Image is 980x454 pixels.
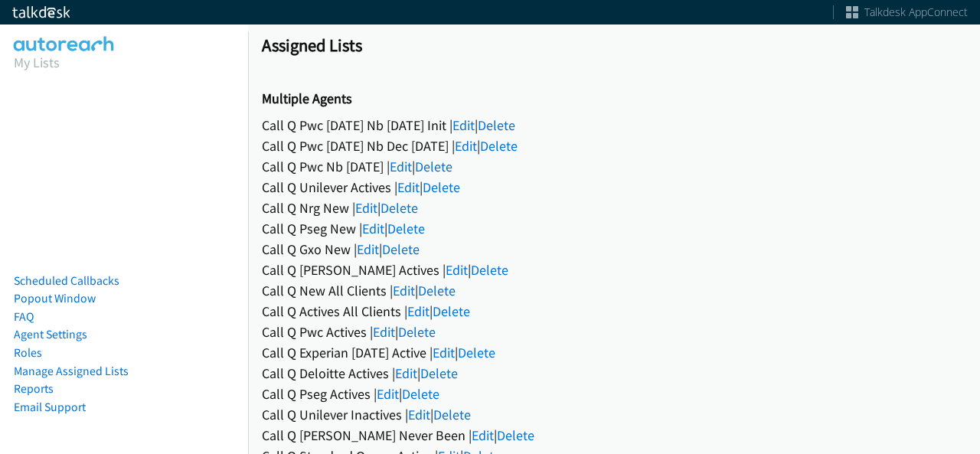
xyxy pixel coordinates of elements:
[407,302,430,320] a: Edit
[433,302,470,320] a: Delete
[262,156,966,177] div: Call Q Pwc Nb [DATE] | |
[14,345,42,360] a: Roles
[455,137,477,155] a: Edit
[262,280,966,301] div: Call Q New All Clients | |
[262,425,966,446] div: Call Q [PERSON_NAME] Never Been | |
[433,344,455,361] a: Edit
[446,261,468,279] a: Edit
[262,322,966,342] div: Call Q Pwc Actives | |
[387,220,425,237] a: Delete
[362,220,384,237] a: Edit
[14,54,60,71] a: My Lists
[262,384,966,404] div: Call Q Pseg Actives | |
[846,5,968,20] a: Talkdesk AppConnect
[14,381,54,396] a: Reports
[14,327,87,341] a: Agent Settings
[471,261,508,279] a: Delete
[423,178,460,196] a: Delete
[262,404,966,425] div: Call Q Unilever Inactives | |
[262,301,966,322] div: Call Q Actives All Clients | |
[433,406,471,423] a: Delete
[262,342,966,363] div: Call Q Experian [DATE] Active | |
[262,260,966,280] div: Call Q [PERSON_NAME] Actives | |
[402,385,439,403] a: Delete
[408,406,430,423] a: Edit
[472,426,494,444] a: Edit
[397,178,420,196] a: Edit
[478,116,515,134] a: Delete
[418,282,456,299] a: Delete
[14,309,34,324] a: FAQ
[393,282,415,299] a: Edit
[390,158,412,175] a: Edit
[14,400,86,414] a: Email Support
[398,323,436,341] a: Delete
[480,137,518,155] a: Delete
[395,364,417,382] a: Edit
[14,364,129,378] a: Manage Assigned Lists
[262,363,966,384] div: Call Q Deloitte Actives | |
[381,199,418,217] a: Delete
[355,199,377,217] a: Edit
[262,239,966,260] div: Call Q Gxo New | |
[357,240,379,258] a: Edit
[415,158,452,175] a: Delete
[420,364,458,382] a: Delete
[377,385,399,403] a: Edit
[262,218,966,239] div: Call Q Pseg New | |
[262,136,966,156] div: Call Q Pwc [DATE] Nb Dec [DATE] | |
[262,115,966,136] div: Call Q Pwc [DATE] Nb [DATE] Init | |
[14,273,119,288] a: Scheduled Callbacks
[262,198,966,218] div: Call Q Nrg New | |
[382,240,420,258] a: Delete
[262,90,966,108] h2: Multiple Agents
[497,426,534,444] a: Delete
[452,116,475,134] a: Edit
[262,177,966,198] div: Call Q Unilever Actives | |
[14,291,96,305] a: Popout Window
[262,34,966,56] h1: Assigned Lists
[458,344,495,361] a: Delete
[373,323,395,341] a: Edit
